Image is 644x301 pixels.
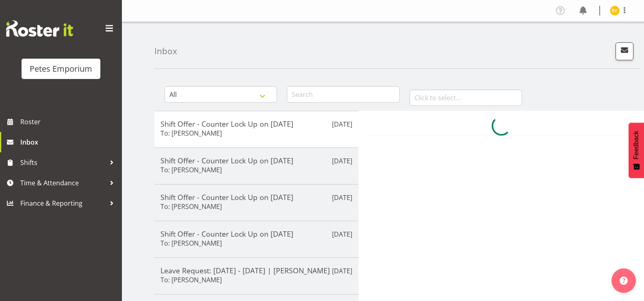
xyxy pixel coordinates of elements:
p: [DATE] [332,266,352,276]
h5: Shift Offer - Counter Lock Up on [DATE] [160,156,352,165]
div: Petes Emporium [30,63,92,75]
h5: Shift Offer - Counter Lock Up on [DATE] [160,193,352,202]
p: [DATE] [332,119,352,129]
span: Roster [20,116,118,128]
p: [DATE] [332,193,352,202]
p: [DATE] [332,229,352,239]
span: Time & Attendance [20,177,106,189]
h5: Shift Offer - Counter Lock Up on [DATE] [160,229,352,238]
h6: To: [PERSON_NAME] [160,129,222,137]
input: Click to select... [410,90,522,106]
h4: Inbox [154,46,177,56]
h6: To: [PERSON_NAME] [160,202,222,211]
span: Inbox [20,136,118,148]
span: Finance & Reporting [20,197,106,209]
h6: To: [PERSON_NAME] [160,276,222,284]
h5: Leave Request: [DATE] - [DATE] | [PERSON_NAME] [160,266,352,275]
button: Feedback - Show survey [629,123,644,178]
img: help-xxl-2.png [620,277,628,285]
h6: To: [PERSON_NAME] [160,239,222,247]
span: Shifts [20,156,106,169]
img: eva-vailini10223.jpg [610,6,620,15]
p: [DATE] [332,156,352,166]
img: Rosterit website logo [6,20,73,37]
span: Feedback [633,131,640,159]
h6: To: [PERSON_NAME] [160,166,222,174]
input: Search [287,86,399,103]
h5: Shift Offer - Counter Lock Up on [DATE] [160,119,352,128]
